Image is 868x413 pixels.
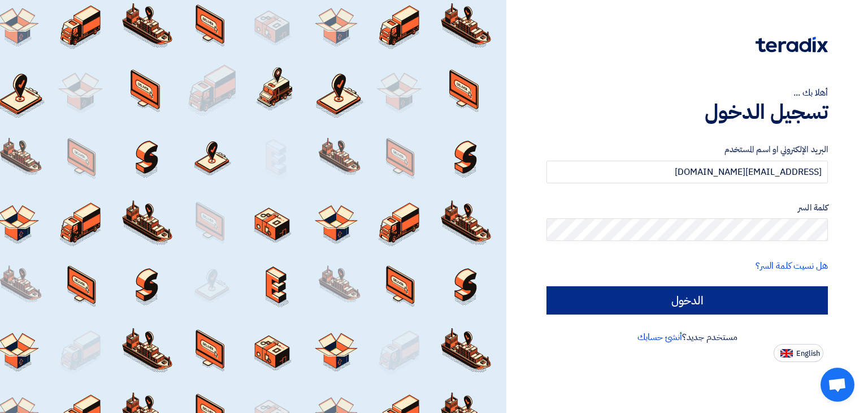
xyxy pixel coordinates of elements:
input: الدخول [546,286,828,315]
input: أدخل بريد العمل الإلكتروني او اسم المستخدم الخاص بك ... [546,161,828,183]
h1: تسجيل الدخول [546,100,828,124]
div: مستخدم جديد؟ [546,330,828,344]
a: هل نسيت كلمة السر؟ [756,259,828,273]
span: English [796,350,820,358]
button: English [774,344,823,362]
label: البريد الإلكتروني او اسم المستخدم [546,143,828,156]
div: Open chat [821,368,854,402]
img: en-US.png [780,349,793,358]
label: كلمة السر [546,201,828,214]
img: Teradix logo [756,37,828,53]
div: أهلا بك ... [546,86,828,100]
a: أنشئ حسابك [637,330,682,344]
